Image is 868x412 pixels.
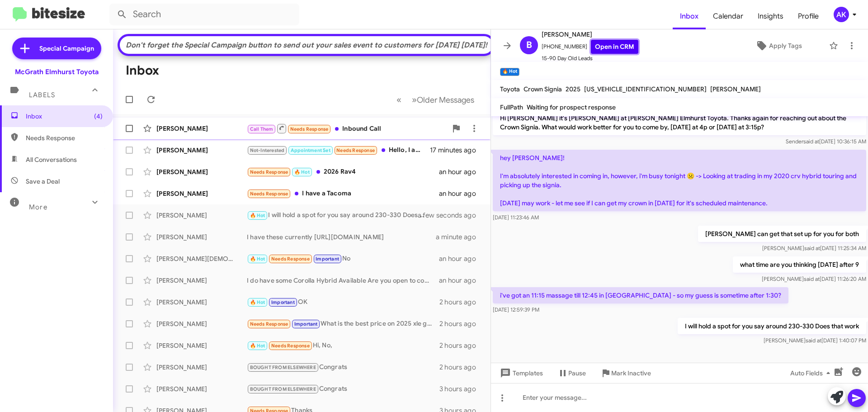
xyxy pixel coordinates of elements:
button: Apply Tags [732,38,825,54]
span: Inbox [26,112,103,121]
span: Call Them [250,126,274,132]
span: Toyota [500,85,520,93]
a: Open in CRM [591,40,638,54]
div: [PERSON_NAME] [156,276,247,285]
span: B [526,38,532,52]
p: I will hold a spot for you say around 230-330 Does that work [678,318,866,334]
h1: Inbox [126,63,159,78]
button: Pause [550,365,593,381]
span: (4) [94,112,103,121]
div: I will hold a spot for you say around 230-330 Does that work [247,210,429,221]
span: said at [806,337,821,344]
div: Congrats [247,384,439,394]
span: Crown Signia [524,85,562,93]
span: More [29,203,47,211]
div: What is the best price on 2025 xle gas and hybrid models? [247,319,439,329]
span: Profile [791,3,826,29]
div: an hour ago [439,189,483,198]
span: Auto Fields [790,365,834,381]
span: said at [804,275,820,282]
span: Needs Response [336,147,375,153]
div: [PERSON_NAME] [156,146,247,155]
span: [PHONE_NUMBER] [542,40,638,54]
span: 15-90 Day Old Leads [542,54,638,63]
div: 2 hours ago [439,298,483,307]
span: said at [803,138,819,145]
p: what time are you thinking [DATE] after 9 [733,256,866,273]
span: Apply Tags [769,38,802,54]
span: Needs Response [250,321,288,327]
div: [PERSON_NAME] [156,298,247,307]
div: Congrats [247,362,439,373]
a: Calendar [706,3,750,29]
button: Auto Fields [783,365,841,381]
span: Important [294,321,318,327]
span: Needs Response [26,133,103,142]
span: Labels [29,91,55,99]
span: [PERSON_NAME] [DATE] 1:40:07 PM [764,337,866,344]
div: I do have some Corolla Hybrid Available Are you open to coming by [DATE] or is [DATE] easier with... [247,276,439,285]
span: Not-Interested [250,147,285,153]
span: Older Messages [417,95,474,105]
a: Special Campaign [12,38,101,59]
span: [DATE] 12:59:39 PM [493,306,539,313]
span: Important [316,256,339,262]
div: Don't forget the Special Campaign button to send out your sales event to customers for [DATE] [DA... [124,41,489,50]
div: a few seconds ago [429,211,483,220]
div: an hour ago [439,167,483,176]
button: AK [826,7,858,22]
span: All Conversations [26,155,77,164]
div: [PERSON_NAME] [156,363,247,372]
span: Save a Deal [26,177,60,186]
div: I have a Tacoma [247,189,439,199]
p: hey [PERSON_NAME]! I'm absolutely interested in coming in, however, i'm busy tonight ☹️ -> Lookin... [493,150,866,211]
span: Templates [498,365,543,381]
span: 2025 [566,85,580,93]
span: Waiting for prospect response [527,103,616,111]
button: Next [406,90,480,109]
div: OK [247,297,439,308]
div: 2 hours ago [439,319,483,328]
small: 🔥 Hot [500,68,519,76]
p: [PERSON_NAME] can get that set up for you for both [698,226,866,242]
span: BOUGHT FROM ELSEWHERE [250,365,316,370]
span: said at [804,245,820,251]
span: Mark Inactive [611,365,651,381]
span: Appointment Set [291,147,330,153]
div: [PERSON_NAME] [156,232,247,242]
button: Previous [391,90,407,109]
span: Inbox [673,3,706,29]
div: 2026 Rav4 [247,167,439,177]
div: No [247,254,439,264]
div: [PERSON_NAME] [156,319,247,328]
span: » [412,94,417,105]
span: [PERSON_NAME] [DATE] 11:26:20 AM [762,275,866,282]
div: 3 hours ago [439,384,483,393]
div: a minute ago [436,232,483,242]
span: [DATE] 11:23:46 AM [493,214,539,221]
span: Pause [568,365,586,381]
div: Hi, No, [247,341,439,351]
div: [PERSON_NAME] [156,211,247,220]
span: Special Campaign [39,44,94,53]
p: Hi [PERSON_NAME] it's [PERSON_NAME] at [PERSON_NAME] Elmhurst Toyota. Thanks again for reaching o... [493,110,866,135]
span: 🔥 Hot [250,299,265,305]
div: an hour ago [439,276,483,285]
span: [PERSON_NAME] [710,85,761,93]
div: [PERSON_NAME] [156,384,247,393]
div: I have these currently [URL][DOMAIN_NAME] [247,232,436,242]
span: Needs Response [290,126,329,132]
span: Insights [750,3,791,29]
span: Important [271,299,295,305]
div: an hour ago [439,254,483,263]
span: [US_VEHICLE_IDENTIFICATION_NUMBER] [584,85,707,93]
span: Sender [DATE] 10:36:15 AM [786,138,866,145]
span: 🔥 Hot [294,169,310,175]
div: AK [834,7,849,22]
span: 🔥 Hot [250,256,265,262]
span: FullPath [500,103,523,111]
button: Templates [491,365,550,381]
div: [PERSON_NAME][DEMOGRAPHIC_DATA] [156,254,247,263]
div: [PERSON_NAME] [156,124,247,133]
